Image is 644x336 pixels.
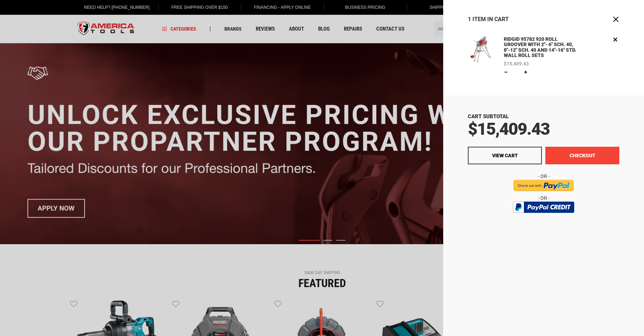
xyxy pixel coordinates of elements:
[468,16,471,23] span: 1
[468,113,509,120] span: Cart Subtotal
[492,153,518,158] span: View Cart
[504,61,529,66] span: $15,409.43
[468,147,542,164] a: View Cart
[472,16,509,23] span: Item in Cart
[612,16,619,23] button: Close
[466,172,621,172] iframe: Secure payment input frame
[545,147,619,164] button: Checkout
[502,36,583,60] a: RIDGID 95782 920 ROLL GROOVER WITH 2"- 6" SCH. 40, 8"-12" SCH. 40 AND 14"-16" STD. WALL ROLL SETS
[468,119,550,139] span: $15,409.43
[468,36,495,63] img: RIDGID 95782 920 ROLL GROOVER WITH 2"- 6" SCH. 40, 8"-12" SCH. 40 AND 14"-16" STD. WALL ROLL SETS
[517,215,570,222] img: btn_bml_text.png
[468,36,495,76] a: RIDGID 95782 920 ROLL GROOVER WITH 2"- 6" SCH. 40, 8"-12" SCH. 40 AND 14"-16" STD. WALL ROLL SETS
